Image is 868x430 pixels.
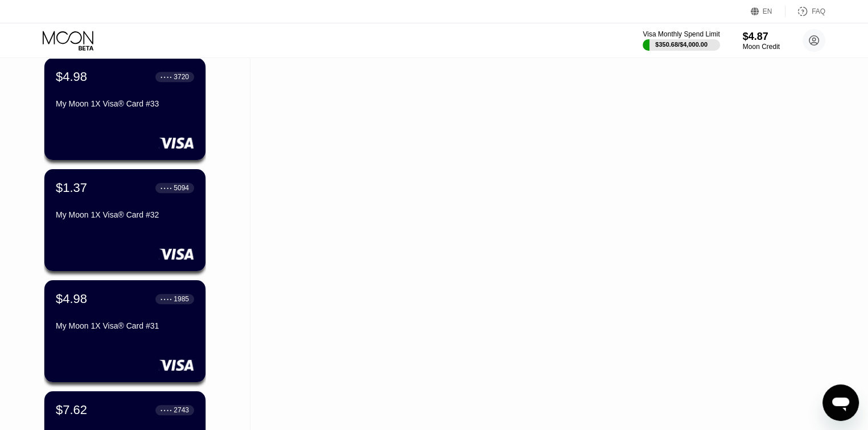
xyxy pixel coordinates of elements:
[161,75,172,79] div: ● ● ● ●
[655,41,707,48] div: $350.68 / $4,000.00
[743,43,780,51] div: Moon Credit
[822,384,859,421] iframe: Button to launch messaging window
[743,31,780,43] div: $4.87
[743,31,780,51] div: $4.87Moon Credit
[812,7,825,15] div: FAQ
[56,69,87,84] div: $4.98
[174,295,189,303] div: 1985
[643,30,719,38] div: Visa Monthly Spend Limit
[44,58,205,160] div: $4.98● ● ● ●3720My Moon 1X Visa® Card #33
[56,403,87,417] div: $7.62
[161,186,172,190] div: ● ● ● ●
[785,6,825,17] div: FAQ
[751,6,785,17] div: EN
[56,321,194,330] div: My Moon 1X Visa® Card #31
[174,406,189,414] div: 2743
[161,408,172,412] div: ● ● ● ●
[174,184,189,192] div: 5094
[56,181,87,195] div: $1.37
[161,297,172,301] div: ● ● ● ●
[44,169,205,271] div: $1.37● ● ● ●5094My Moon 1X Visa® Card #32
[56,99,194,108] div: My Moon 1X Visa® Card #33
[56,292,87,306] div: $4.98
[174,73,189,81] div: 3720
[643,30,719,51] div: Visa Monthly Spend Limit$350.68/$4,000.00
[763,7,772,15] div: EN
[56,210,194,219] div: My Moon 1X Visa® Card #32
[44,280,205,382] div: $4.98● ● ● ●1985My Moon 1X Visa® Card #31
